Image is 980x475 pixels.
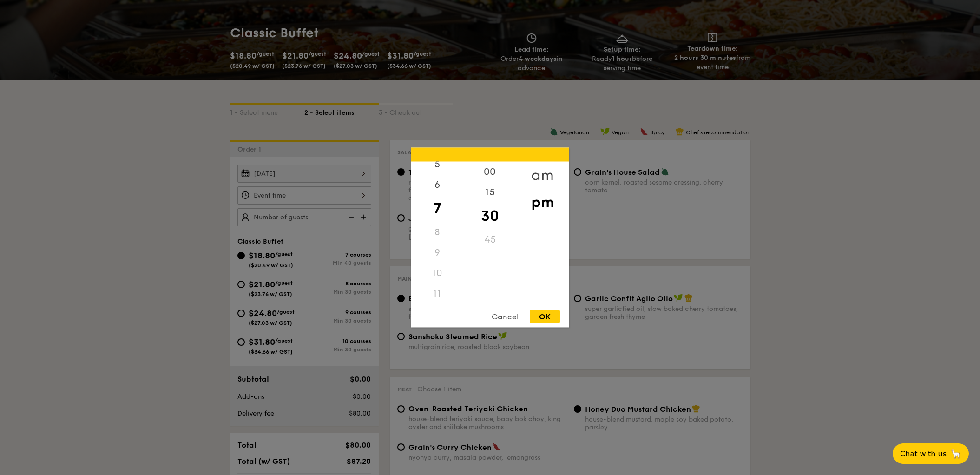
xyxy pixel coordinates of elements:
[411,175,464,195] div: 6
[411,154,464,175] div: 5
[411,243,464,263] div: 9
[411,222,464,243] div: 8
[516,162,569,189] div: am
[950,449,961,459] span: 🦙
[482,310,528,323] div: Cancel
[411,195,464,222] div: 7
[516,189,569,216] div: pm
[464,203,516,230] div: 30
[464,182,516,203] div: 15
[411,284,464,304] div: 11
[411,263,464,284] div: 10
[464,162,516,182] div: 00
[530,310,560,323] div: OK
[893,443,969,464] button: Chat with us🦙
[464,230,516,250] div: 45
[900,449,947,458] span: Chat with us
